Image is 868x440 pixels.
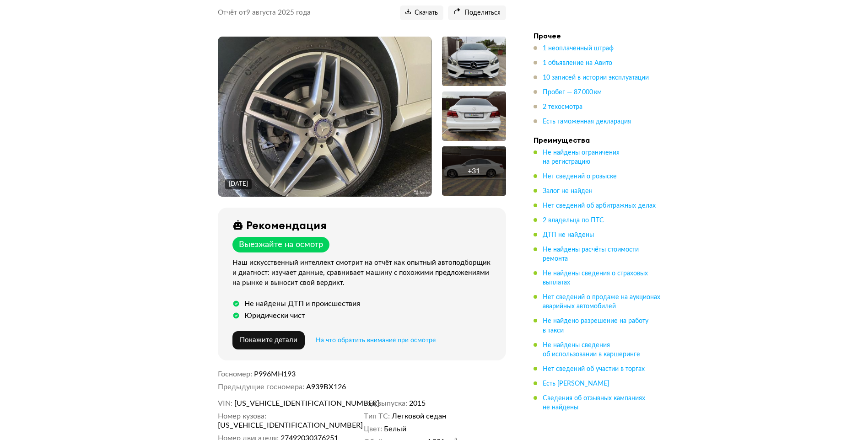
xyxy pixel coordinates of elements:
[543,45,614,52] span: 1 неоплаченный штраф
[543,173,617,180] span: Нет сведений о розыске
[453,9,501,17] span: Поделиться
[218,399,232,408] dt: VIN
[543,104,582,110] span: 2 техосмотра
[534,31,662,40] h4: Прочее
[218,412,266,421] dt: Номер кузова
[218,382,304,392] dt: Предыдущие госномера
[543,318,648,333] span: Не найдено разрешение на работу в такси
[218,370,252,379] dt: Госномер
[543,203,656,209] span: Нет сведений об арбитражных делах
[448,5,506,20] button: Поделиться
[543,60,612,66] span: 1 объявление на Авито
[392,412,446,421] span: Легковой седан
[543,270,648,286] span: Не найдены сведения о страховых выплатах
[364,412,390,421] dt: Тип ТС
[468,166,480,176] div: + 31
[316,337,436,343] span: На что обратить внимание при осмотре
[543,217,604,224] span: 2 владельца по ПТС
[244,311,305,320] div: Юридически чист
[244,299,360,308] div: Не найдены ДТП и происшествия
[254,370,296,378] span: Р996МН193
[543,247,639,262] span: Не найдены расчёты стоимости ремонта
[543,188,593,194] span: Залог не найден
[543,118,631,125] span: Есть таможенная декларация
[232,331,305,349] button: Покажите детали
[364,424,382,434] dt: Цвет
[229,180,248,188] div: [DATE]
[543,342,640,358] span: Не найдены сведения об использовании в каршеринге
[232,258,495,288] div: Наш искусственный интеллект смотрит на отчёт как опытный автоподборщик и диагност: изучает данные...
[409,399,426,408] span: 2015
[218,8,311,17] p: Отчёт от 9 августа 2025 года
[246,219,327,231] div: Рекомендация
[364,399,407,408] dt: Год выпуска
[239,240,323,250] div: Выезжайте на осмотр
[240,337,297,343] span: Покажите детали
[543,381,609,387] span: Есть [PERSON_NAME]
[543,294,660,310] span: Нет сведений о продаже на аукционах аварийных автомобилей
[384,424,406,434] span: Белый
[405,9,438,17] span: Скачать
[543,75,649,81] span: 10 записей в истории эксплуатации
[400,5,443,20] button: Скачать
[306,382,506,392] dd: А939ВХ126
[543,395,645,411] span: Сведения об отзывных кампаниях не найдены
[543,232,594,238] span: ДТП не найдены
[234,399,340,408] span: [US_VEHICLE_IDENTIFICATION_NUMBER]
[543,150,620,165] span: Не найдены ограничения на регистрацию
[534,135,662,145] h4: Преимущества
[543,89,602,96] span: Пробег — 87 000 км
[218,37,431,197] img: Main car
[543,366,645,372] span: Нет сведений об участии в торгах
[218,421,323,430] span: [US_VEHICLE_IDENTIFICATION_NUMBER]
